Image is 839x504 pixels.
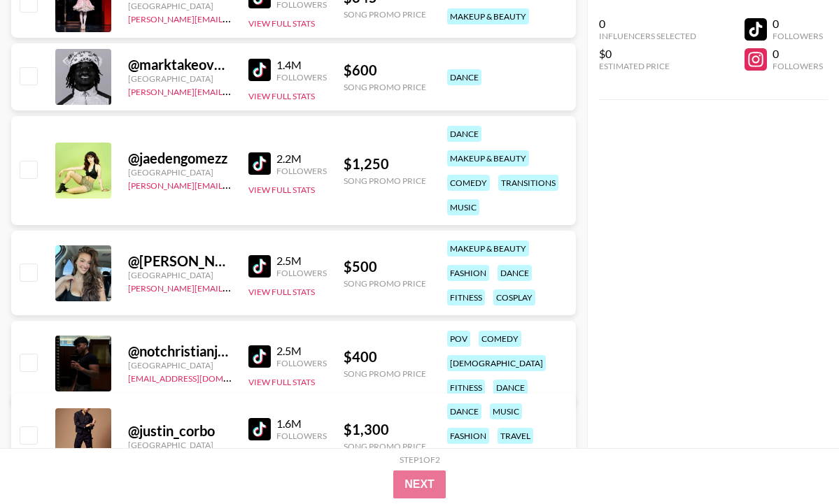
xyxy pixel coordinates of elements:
[447,355,546,371] div: [DEMOGRAPHIC_DATA]
[344,441,426,452] div: Song Promo Price
[447,265,489,281] div: fashion
[344,9,426,20] div: Song Promo Price
[344,82,426,92] div: Song Promo Price
[248,59,271,81] img: TikTok
[248,18,315,29] button: View Full Stats
[344,348,426,366] div: $ 400
[447,331,470,347] div: pov
[773,47,823,61] div: 0
[128,360,232,370] div: [GEOGRAPHIC_DATA]
[248,287,315,297] button: View Full Stats
[344,62,426,79] div: $ 600
[447,240,529,257] div: makeup & beauty
[498,175,558,191] div: transitions
[248,185,315,195] button: View Full Stats
[248,377,315,387] button: View Full Stats
[128,167,232,178] div: [GEOGRAPHIC_DATA]
[276,431,327,441] div: Followers
[248,255,271,278] img: TikTok
[773,61,823,71] div: Followers
[344,258,426,275] div: $ 500
[344,175,426,186] div: Song Promo Price
[773,31,823,41] div: Followers
[447,150,529,166] div: makeup & beauty
[447,69,481,85] div: dance
[128,84,402,97] a: [PERSON_NAME][EMAIL_ADDRESS][PERSON_NAME][DOMAIN_NAME]
[479,331,521,347] div: comedy
[276,417,327,431] div: 1.6M
[447,403,481,419] div: dance
[128,73,232,84] div: [GEOGRAPHIC_DATA]
[773,17,823,31] div: 0
[344,421,426,438] div: $ 1,300
[769,434,822,487] iframe: Drift Widget Chat Controller
[128,343,232,360] div: @ notchristianjay
[493,380,528,396] div: dance
[344,278,426,289] div: Song Promo Price
[393,470,446,498] button: Next
[599,61,696,71] div: Estimated Price
[276,152,327,166] div: 2.2M
[447,199,479,215] div: music
[276,72,327,82] div: Followers
[447,8,529,24] div: makeup & beauty
[128,422,232,440] div: @ justin_corbo
[128,270,232,280] div: [GEOGRAPHIC_DATA]
[128,440,232,450] div: [GEOGRAPHIC_DATA]
[248,345,271,368] img: TikTok
[344,368,426,379] div: Song Promo Price
[128,178,335,191] a: [PERSON_NAME][EMAIL_ADDRESS][DOMAIN_NAME]
[599,47,696,61] div: $0
[128,56,232,73] div: @ marktakeoverr
[248,418,271,440] img: TikTok
[276,358,327,368] div: Followers
[248,91,315,101] button: View Full Stats
[498,428,533,444] div: travel
[128,252,232,270] div: @ [PERSON_NAME]
[447,428,489,444] div: fashion
[276,166,327,176] div: Followers
[493,289,535,305] div: cosplay
[490,403,522,419] div: music
[447,380,485,396] div: fitness
[344,155,426,173] div: $ 1,250
[128,1,232,11] div: [GEOGRAPHIC_DATA]
[128,11,335,24] a: [PERSON_NAME][EMAIL_ADDRESS][DOMAIN_NAME]
[498,265,532,281] div: dance
[276,344,327,358] div: 2.5M
[599,31,696,41] div: Influencers Selected
[447,289,485,305] div: fitness
[276,268,327,278] div: Followers
[248,152,271,175] img: TikTok
[276,254,327,268] div: 2.5M
[128,370,269,384] a: [EMAIL_ADDRESS][DOMAIN_NAME]
[128,280,335,294] a: [PERSON_NAME][EMAIL_ADDRESS][DOMAIN_NAME]
[400,454,440,465] div: Step 1 of 2
[447,126,481,142] div: dance
[447,175,490,191] div: comedy
[599,17,696,31] div: 0
[276,58,327,72] div: 1.4M
[128,150,232,167] div: @ jaedengomezz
